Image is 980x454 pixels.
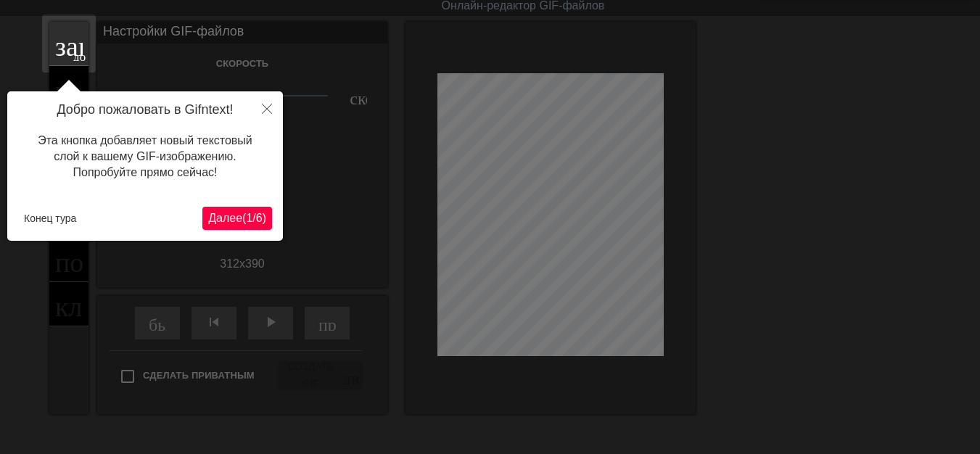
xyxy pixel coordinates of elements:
font: 1 [246,212,252,224]
font: Далее [208,212,242,224]
font: / [252,212,255,224]
font: Добро пожаловать в Gifntext! [57,102,233,117]
font: ( [242,212,246,224]
button: Конец тура [18,207,82,229]
font: ) [263,212,266,224]
font: 6 [256,212,263,224]
h4: Добро пожаловать в Gifntext! [18,102,272,118]
font: Конец тура [24,212,76,224]
button: Следующий [202,207,272,230]
font: Эта кнопка добавляет новый текстовый слой к вашему GIF-изображению. Попробуйте прямо сейчас! [38,134,252,179]
button: Закрывать [251,91,283,125]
